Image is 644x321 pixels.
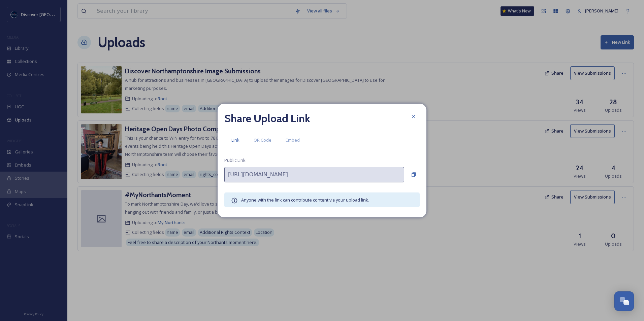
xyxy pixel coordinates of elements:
span: Link [231,137,239,143]
span: QR Code [254,137,271,143]
span: Public Link [224,157,246,164]
span: Anyone with the link can contribute content via your upload link. [241,197,369,203]
h2: Share Upload Link [224,110,310,127]
button: Open Chat [614,291,634,311]
span: Embed [286,137,300,143]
